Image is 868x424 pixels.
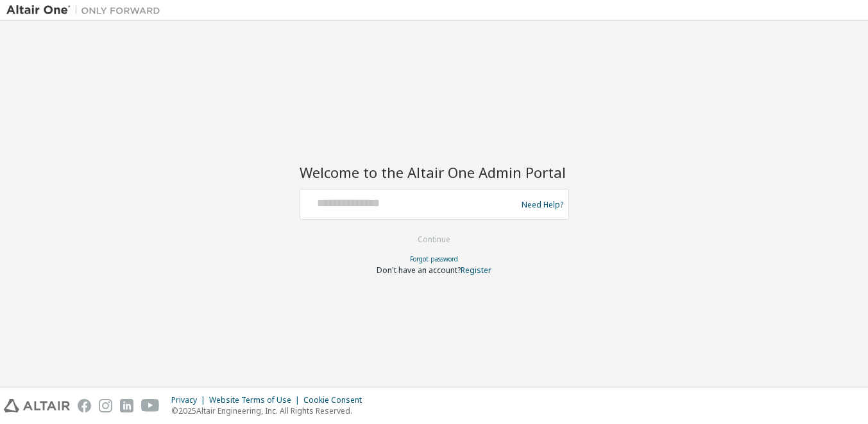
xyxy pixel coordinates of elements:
img: facebook.svg [78,399,91,412]
img: linkedin.svg [120,399,133,412]
a: Forgot password [410,254,458,263]
img: instagram.svg [99,399,112,412]
h2: Welcome to the Altair One Admin Portal [300,163,569,181]
img: altair_logo.svg [4,399,70,412]
img: youtube.svg [141,399,160,412]
a: Register [461,265,491,276]
div: Cookie Consent [303,395,370,405]
img: Altair One [6,4,167,17]
p: © 2025 Altair Engineering, Inc. All Rights Reserved. [171,405,370,416]
span: Don't have an account? [377,265,461,276]
div: Privacy [171,395,209,405]
div: Website Terms of Use [209,395,303,405]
